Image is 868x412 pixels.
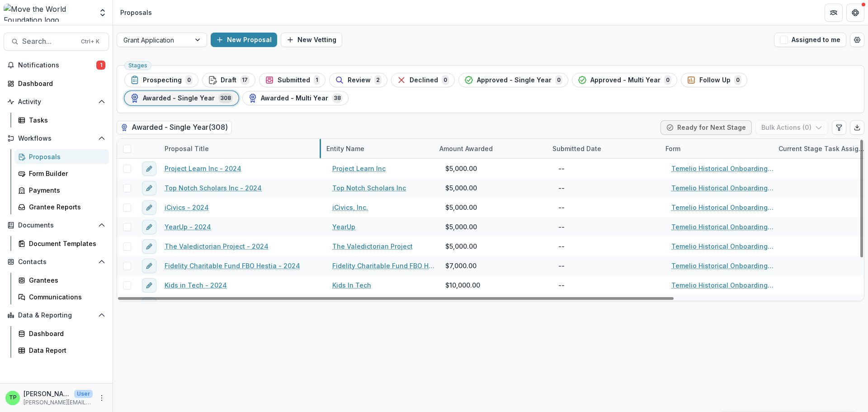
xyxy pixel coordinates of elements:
span: $5,000.00 [445,203,477,212]
button: Approved - Multi Year0 [572,73,677,87]
div: Proposals [29,152,102,161]
div: Tom Pappas [9,395,17,401]
a: The Valedictorian Project [332,242,413,251]
div: Submitted Date [547,139,660,158]
button: edit [142,161,156,176]
a: Temelio Historical Onboarding Form [671,222,774,232]
span: $5,000.00 [445,222,477,232]
button: Approved - Single Year0 [458,73,568,87]
div: Amount Awarded [434,139,547,158]
div: -- [558,261,565,270]
div: Form Builder [29,169,102,178]
span: Draft [221,76,236,84]
a: iCivics - 2024 [165,203,209,212]
span: Prospecting [143,76,182,84]
span: Follow Up [699,76,731,84]
a: Data Report [14,343,109,358]
div: -- [558,203,565,212]
span: $5,000.00 [445,164,477,173]
div: Data Report [29,346,102,355]
span: Awarded - Single Year [143,95,215,102]
a: Tasks [14,113,109,128]
button: Open entity switcher [96,4,109,22]
a: iCivics, Inc. [332,203,368,212]
button: Prospecting0 [124,73,198,87]
span: Activity [18,98,94,106]
button: edit [142,278,156,293]
div: Proposal Title [159,144,214,153]
div: Entity Name [321,144,370,153]
button: Open table manager [850,33,864,47]
p: User [74,390,93,398]
span: Approved - Multi Year [590,76,660,84]
a: Grantees [14,273,109,288]
span: Declined [410,76,438,84]
a: Top Notch Scholars Inc - 2024 [165,183,262,193]
button: Bulk Actions (0) [755,120,828,135]
div: Proposal Title [159,139,321,158]
div: Dashboard [29,329,102,338]
a: YearUp [332,222,355,232]
span: Review [348,76,371,84]
a: Communications [14,289,109,304]
button: edit [142,239,156,254]
button: Search... [4,33,109,51]
a: Top Notch Scholars Inc [332,183,406,193]
img: Move the World Foundation logo [4,4,93,22]
span: Awarded - Multi Year [261,95,328,102]
div: Ctrl + K [79,37,101,47]
a: Fidelity Charitable Fund FBO Hestia - 2024 [165,261,300,270]
button: Partners [825,4,843,22]
a: YearUp - 2024 [165,222,211,232]
button: Get Help [846,4,864,22]
a: Fidelity Charitable Fund FBO Hestia [332,261,434,270]
div: -- [558,183,565,193]
button: Review2 [329,73,387,87]
a: Dashboard [14,326,109,341]
div: -- [558,164,565,173]
div: Entity Name [321,139,434,158]
div: Form [660,139,773,158]
a: Proposals [14,149,109,164]
button: Awarded - Multi Year38 [242,91,349,105]
nav: breadcrumb [117,6,156,19]
a: Temelio Historical Onboarding Form [671,203,774,212]
a: Temelio Historical Onboarding Form [671,183,774,193]
div: -- [558,280,565,290]
button: edit [142,181,156,195]
a: Project Learn Inc [332,164,386,173]
div: -- [558,242,565,251]
span: Approved - Single Year [477,76,552,84]
div: Form [660,144,686,153]
div: Grantee Reports [29,202,102,212]
button: New Vetting [281,33,342,47]
button: Awarded - Single Year308 [124,91,239,105]
button: Edit table settings [832,120,846,135]
button: Export table data [850,120,864,135]
span: Workflows [18,135,94,142]
button: Draft17 [202,73,255,87]
h2: Awarded - Single Year ( 308 ) [117,121,232,134]
span: 0 [734,75,741,85]
span: 2 [374,75,382,85]
span: 0 [185,75,193,85]
span: 38 [332,93,343,103]
button: Ready for Next Stage [660,120,752,135]
button: Submitted1 [259,73,325,87]
button: Notifications1 [4,58,109,72]
div: Tasks [29,115,102,125]
a: Grantee Reports [14,199,109,214]
a: Kids in Tech - 2024 [165,280,227,290]
span: 308 [218,93,233,103]
button: New Proposal [211,33,277,47]
button: edit [142,200,156,215]
div: Submitted Date [547,144,607,153]
span: Documents [18,222,94,229]
button: More [96,393,107,403]
span: 0 [664,75,671,85]
span: Stages [128,62,147,69]
a: Payments [14,183,109,198]
button: Open Data & Reporting [4,308,109,322]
